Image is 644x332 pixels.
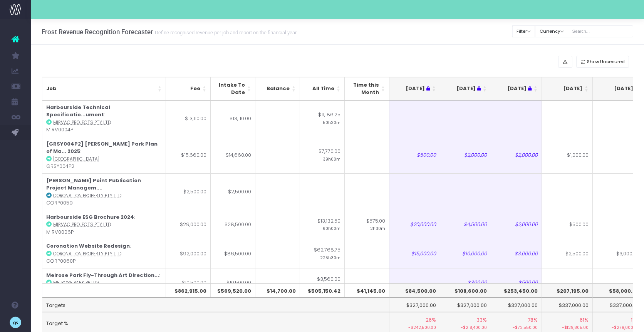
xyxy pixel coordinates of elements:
th: $84,500.00 [389,283,440,298]
span: 33% [476,316,487,324]
td: : GRSY004P2 [42,137,166,173]
td: $300.00 [440,268,491,297]
td: $7,770.00 [300,137,345,173]
td: $15,660.00 [166,137,211,173]
td: $500.00 [389,137,440,173]
button: Show Unsecured [576,56,629,68]
td: $2,000.00 [491,210,542,239]
abbr: Mirvac Projects Pty Ltd [53,119,111,126]
td: $4,500.00 [440,210,491,239]
td: $500.00 [491,268,542,297]
small: 39h00m [323,155,340,162]
small: 50h30m [323,119,340,126]
td: Targets [42,297,389,312]
td: $2,500.00 [542,239,593,268]
td: $14,660.00 [211,137,255,173]
th: Oct 25: activate to sort column ascending [542,77,593,101]
strong: Harbourside Technical Specificatio...ument [46,104,110,119]
td: : MIRV0004P [42,101,166,137]
td: $29,000.00 [166,210,211,239]
td: $3,000.00 [491,239,542,268]
td: $500.00 [542,210,593,239]
td: $15,000.00 [389,239,440,268]
small: -$242,500.00 [393,324,436,331]
th: $108,600.00 [440,283,491,298]
td: $337,000.00 [593,297,644,312]
button: Filter [512,25,535,37]
td: : SEKI000P10 [42,268,166,297]
th: Balance: activate to sort column ascending [255,77,300,101]
th: $505,150.42 [300,283,345,298]
td: $3,000.00 [593,239,644,268]
td: $2,500.00 [166,173,211,210]
td: $20,000.00 [389,210,440,239]
th: $207,195.00 [542,283,593,298]
th: Nov 25: activate to sort column ascending [593,77,644,101]
h3: Frost Revenue Recognition Forecaster [42,28,297,36]
span: 61% [580,316,589,324]
strong: Harbourside ESG Brochure 2024 [46,213,134,221]
strong: [GRSY004P2] [PERSON_NAME] Park Plan of Ma... 2025 [46,140,158,155]
td: $62,768.75 [300,239,345,268]
td: $13,110.00 [166,101,211,137]
td: $2,000.00 [440,137,491,173]
strong: Coronation Website Redesign [46,242,130,250]
th: $14,700.00 [255,283,300,298]
td: $327,000.00 [491,297,542,312]
th: $253,450.00 [491,283,542,298]
abbr: Coronation Property Pty Ltd [53,251,121,257]
strong: Melrose Park Fly-Through Art Direction... [46,272,159,279]
th: Intake To Date: activate to sort column ascending [211,77,255,101]
td: $10,500.00 [166,268,211,297]
small: Define recognised revenue per job and report on the financial year [153,28,297,36]
th: Time this Month: activate to sort column ascending [345,77,389,101]
strong: [PERSON_NAME] Point Publication Project Managem... [46,177,141,192]
span: 78% [528,316,538,324]
th: $862,915.00 [166,283,211,298]
small: -$73,550.00 [495,324,538,331]
td: $2,000.00 [491,137,542,173]
abbr: Coronation Property Pty Ltd [53,193,121,199]
th: $41,145.00 [345,283,389,298]
abbr: Greater Sydney Parklands [53,156,99,162]
abbr: Mirvac Projects Pty Ltd [53,221,111,228]
span: 17% [631,316,639,324]
small: -$279,000.00 [597,324,639,331]
small: 2h30m [370,225,385,231]
td: $2,500.00 [211,173,255,210]
td: $28,500.00 [211,210,255,239]
td: $575.00 [345,210,389,239]
th: $569,520.00 [211,283,255,298]
td: $10,000.00 [440,239,491,268]
td: $337,000.00 [542,297,593,312]
span: 26% [426,316,436,324]
td: $1,000.00 [542,137,593,173]
small: -$218,400.00 [444,324,487,331]
td: $92,000.00 [166,239,211,268]
th: $58,000.00 [593,283,644,298]
input: Search... [568,25,633,37]
th: Jul 25 : activate to sort column ascending [389,77,440,101]
td: $86,500.00 [211,239,255,268]
th: All Time: activate to sort column ascending [300,77,345,101]
small: 60h00m [323,225,340,231]
th: Sep 25 : activate to sort column ascending [491,77,542,101]
td: : MIRV0006P [42,210,166,239]
th: Aug 25 : activate to sort column ascending [440,77,491,101]
td: $11,186.25 [300,101,345,137]
th: Fee: activate to sort column ascending [166,77,211,101]
small: 225h30m [320,254,340,261]
small: -$129,805.00 [546,324,589,331]
td: $3,560.00 [300,268,345,297]
abbr: Melrose Park PP UJV1 [53,280,101,286]
td: $327,000.00 [440,297,491,312]
th: Job: activate to sort column ascending [42,77,166,101]
td: $327,000.00 [389,297,440,312]
img: images/default_profile_image.png [10,317,21,328]
span: Show Unsecured [587,59,625,65]
td: $10,500.00 [211,268,255,297]
td: : CORP0060P [42,239,166,268]
td: : CORP0059 [42,173,166,210]
td: $13,110.00 [211,101,255,137]
td: $13,132.50 [300,210,345,239]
